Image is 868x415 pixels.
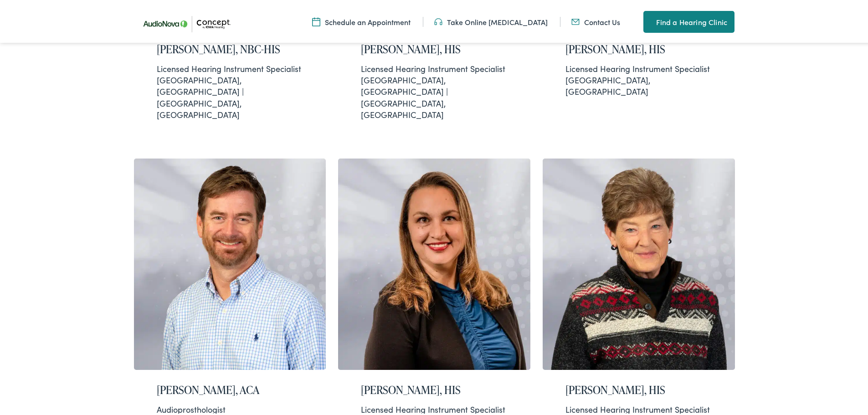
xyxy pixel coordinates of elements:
div: [GEOGRAPHIC_DATA], [GEOGRAPHIC_DATA] | [GEOGRAPHIC_DATA], [GEOGRAPHIC_DATA] [157,61,303,118]
h2: [PERSON_NAME], HIS [361,382,508,395]
div: Licensed Hearing Instrument Specialist [565,61,712,72]
div: [GEOGRAPHIC_DATA], [GEOGRAPHIC_DATA] | [GEOGRAPHIC_DATA], [GEOGRAPHIC_DATA] [361,61,508,118]
h2: [PERSON_NAME], HIS [361,41,508,54]
a: Take Online [MEDICAL_DATA] [434,15,548,25]
a: Schedule an Appointment [312,15,411,25]
img: utility icon [643,15,652,26]
a: Find a Hearing Clinic [643,9,734,31]
a: Contact Us [571,15,620,25]
h2: [PERSON_NAME], ACA [157,382,303,395]
img: utility icon [571,15,580,25]
img: Josh Vinquist is a hearing instrument specialist at Concept by Iowa Hearing in Cedar Rapids. [134,157,326,368]
div: [GEOGRAPHIC_DATA], [GEOGRAPHIC_DATA] [565,61,712,96]
h2: [PERSON_NAME], NBC-HIS [157,41,303,54]
div: Licensed Hearing Instrument Specialist [565,402,712,413]
div: Audioprosthologist [157,402,303,413]
div: Licensed Hearing Instrument Specialist [157,61,303,72]
div: Licensed Hearing Instrument Specialist [361,402,508,413]
img: utility icon [434,15,442,25]
h2: [PERSON_NAME], HIS [565,41,712,54]
div: Licensed Hearing Instrument Specialist [361,61,508,72]
h2: [PERSON_NAME], HIS [565,382,712,395]
img: A calendar icon to schedule an appointment at Concept by Iowa Hearing. [312,15,320,25]
img: Kathy Shaw is a hearing instrument specialist at Concept by Iowa Hearing in Grinnell. [543,157,735,368]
